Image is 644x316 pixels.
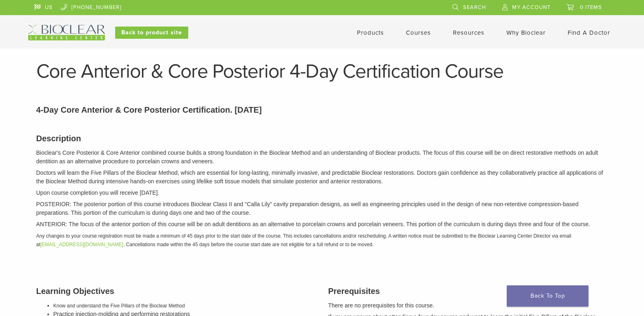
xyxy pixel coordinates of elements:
[36,149,608,166] p: Bioclear's Core Posterior & Core Anterior combined course builds a strong foundation in the Biocl...
[568,29,610,36] a: Find A Doctor
[36,220,608,229] p: ANTERIOR: The focus of the anterior portion of this course will be on adult dentitions as an alte...
[36,169,608,186] p: Doctors will learn the Five Pillars of the Bioclear Method, which are essential for long-lasting,...
[512,4,550,11] span: My Account
[463,4,486,11] span: Search
[507,285,588,307] a: Back To Top
[40,242,123,247] a: [EMAIL_ADDRESS][DOMAIN_NAME]
[406,29,431,36] a: Courses
[36,285,316,297] h3: Learning Objectives
[506,29,546,36] a: Why Bioclear
[36,62,608,81] h1: Core Anterior & Core Posterior 4-Day Certification Course
[580,4,602,11] span: 0 items
[36,132,608,145] h3: Description
[53,303,185,309] span: Know and understand the Five Pillars of the Bioclear Method
[328,285,608,297] h3: Prerequisites
[36,233,571,247] em: Any changes to your course registration must be made a minimum of 45 days prior to the start date...
[453,29,484,36] a: Resources
[28,25,105,40] img: Bioclear
[115,27,188,39] a: Back to product site
[328,301,608,310] p: There are no prerequisites for this course.
[36,104,608,116] p: 4-Day Core Anterior & Core Posterior Certification. [DATE]
[36,200,608,217] p: POSTERIOR: The posterior portion of this course introduces Bioclear Class II and "Calla Lily" cav...
[36,189,608,197] p: Upon course completion you will receive [DATE].
[357,29,384,36] a: Products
